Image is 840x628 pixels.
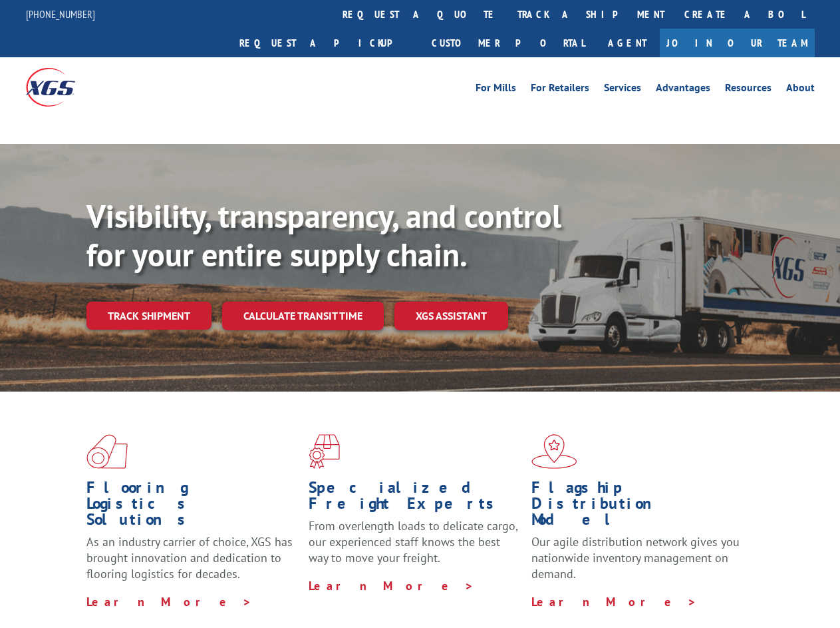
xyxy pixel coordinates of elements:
b: Visibility, transparency, and control for your entire supply chain. [86,195,561,275]
a: Services [604,83,641,97]
a: [PHONE_NUMBER] [26,7,95,21]
img: xgs-icon-flagship-distribution-model-red [531,434,577,469]
span: As an industry carrier of choice, XGS has brought innovation and dedication to flooring logistics... [86,534,293,581]
a: XGS ASSISTANT [394,302,508,330]
a: About [786,83,815,97]
img: xgs-icon-total-supply-chain-intelligence-red [86,434,128,469]
a: Calculate transit time [222,302,384,330]
a: Learn More > [309,578,474,593]
span: Our agile distribution network gives you nationwide inventory management on demand. [531,534,740,581]
a: Customer Portal [422,29,595,57]
p: From overlength loads to delicate cargo, our experienced staff knows the best way to move your fr... [309,518,521,577]
a: Join Our Team [660,29,815,57]
h1: Specialized Freight Experts [309,479,521,518]
a: Learn More > [531,594,697,609]
a: Resources [725,83,771,97]
a: Learn More > [86,594,252,609]
a: For Mills [476,83,516,97]
a: Advantages [656,83,710,97]
h1: Flagship Distribution Model [531,479,744,534]
a: Agent [595,29,660,57]
h1: Flooring Logistics Solutions [86,479,299,534]
a: Track shipment [86,302,211,330]
a: Request a pickup [229,29,422,57]
img: xgs-icon-focused-on-flooring-red [309,434,340,469]
a: For Retailers [531,83,589,97]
